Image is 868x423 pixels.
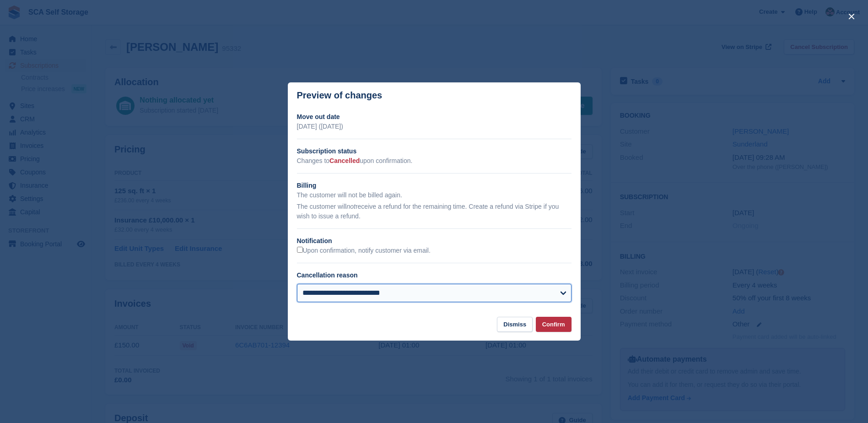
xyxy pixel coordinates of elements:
label: Cancellation reason [297,271,358,279]
label: Upon confirmation, notify customer via email. [297,247,431,255]
button: Confirm [536,317,571,332]
h2: Billing [297,181,571,190]
h2: Move out date [297,112,571,122]
h2: Subscription status [297,146,571,156]
p: Preview of changes [297,90,383,101]
em: not [346,203,355,210]
p: [DATE] ([DATE]) [297,122,571,131]
p: Changes to upon confirmation. [297,156,571,166]
button: Dismiss [497,317,533,332]
p: The customer will not be billed again. [297,190,571,200]
button: close [844,9,859,24]
h2: Notification [297,236,571,246]
span: Cancelled [329,157,360,164]
p: The customer will receive a refund for the remaining time. Create a refund via Stripe if you wish... [297,202,571,221]
input: Upon confirmation, notify customer via email. [297,247,303,253]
